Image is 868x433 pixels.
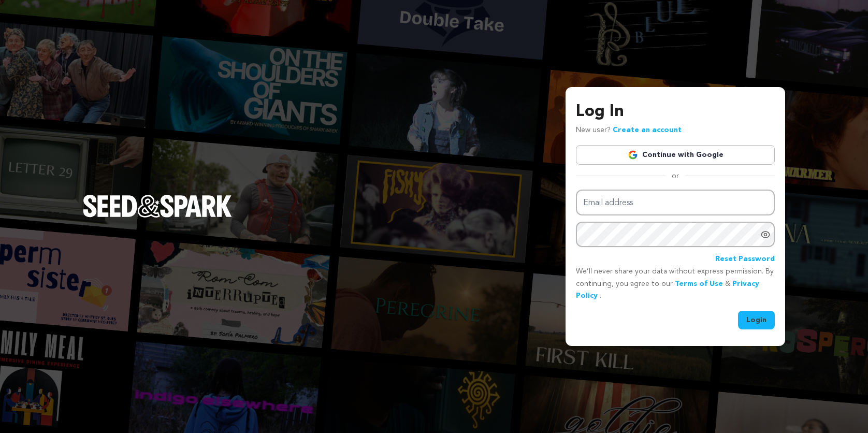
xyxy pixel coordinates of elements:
a: Seed&Spark Homepage [83,195,232,238]
button: Login [738,311,775,329]
input: Email address [576,190,775,216]
img: Google logo [628,150,638,160]
a: Show password as plain text. Warning: this will display your password on the screen. [760,229,771,240]
a: Create an account [613,126,682,134]
span: or [666,171,685,181]
p: New user? [576,124,682,137]
h3: Log In [576,99,775,124]
a: Terms of Use [675,280,723,287]
img: Seed&Spark Logo [83,195,232,218]
a: Reset Password [715,253,775,266]
a: Continue with Google [576,145,775,165]
p: We’ll never share your data without express permission. By continuing, you agree to our & . [576,266,775,302]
